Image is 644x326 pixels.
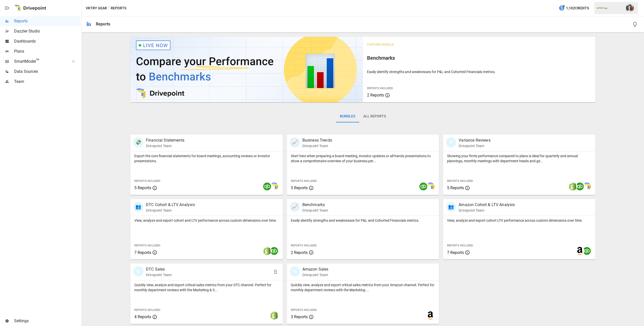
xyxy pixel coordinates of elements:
[263,247,271,255] img: shopify
[302,137,332,143] p: Business Trends
[583,182,591,190] img: smart model
[557,4,591,13] button: 1,102Credits
[146,208,195,213] p: Drivepoint Team
[134,314,151,319] span: 4 Reports
[270,311,278,319] img: shopify
[426,182,434,190] img: smart model
[270,247,278,255] img: quickbooks
[447,153,591,164] p: Showing your firm's performance compared to plans is ideal for quarterly and annual plannings, mo...
[263,182,271,190] img: quickbooks
[86,5,107,11] button: VKTRY Gear
[134,185,151,190] span: 5 Reports
[597,7,623,9] div: VKTRY Gear
[14,69,80,75] span: Data Sources
[291,308,317,312] span: Reports Included
[291,179,317,183] span: Reports Included
[291,185,308,190] span: 5 Reports
[134,282,279,292] p: Quickly view, analyze and export critical sales metrics from your DTC channel. Perfect for monthl...
[291,250,308,255] span: 2 Reports
[459,202,515,208] p: Amazon Cohort & LTV Analysis
[134,218,279,223] p: View, analyze and export cohort and LTV performance across custom dimensions over time.
[146,137,184,143] p: Financial Statements
[134,153,279,164] p: Export the core financial statements for board meetings, accounting reviews or investor presentat...
[447,250,464,255] span: 7 Reports
[367,87,393,90] span: Reports Included
[133,202,143,212] div: 👥
[419,182,427,190] img: quickbooks
[133,137,143,147] div: 💸
[14,48,80,54] span: Plans
[302,272,329,277] p: Drivepoint Team
[134,244,160,247] span: Reports Included
[133,266,143,276] div: 🛍
[576,247,584,255] img: amazon
[302,202,328,208] p: Benchmarks
[134,179,160,183] span: Reports Included
[447,244,473,247] span: Reports Included
[447,179,473,183] span: Reports Included
[146,143,184,148] p: Drivepoint Team
[14,28,80,34] span: Dazzler Studio
[367,43,394,46] span: Featured Bundle
[447,218,591,223] p: View, analyze and export cohort LTV performance across custom dimensions over time.
[576,182,584,190] img: quickbooks
[36,58,39,64] span: ™
[302,208,328,213] p: Drivepoint Team
[108,5,110,11] div: /
[14,38,80,44] span: Dashboards
[367,93,384,97] span: 2 Reports
[367,69,592,74] p: Easily identify strengths and weaknesses for P&L and Cohorted Financials metrics.
[291,244,317,247] span: Reports Included
[270,182,278,190] img: smart model
[291,282,435,292] p: Quickly view, analyze and export critical sales metrics from your Amazon channel. Perfect for mon...
[302,266,329,272] p: Amazon Sales
[290,266,300,276] div: 🛍
[447,185,464,190] span: 5 Reports
[569,182,577,190] img: shopify
[302,143,332,148] p: Drivepoint Team
[146,202,195,208] p: DTC Cohort & LTV Analysis
[14,58,66,64] span: SmartModel
[146,272,172,277] p: Drivepoint Team
[290,137,300,147] div: 📈
[459,208,515,213] p: Drivepoint Team
[96,22,110,26] div: Reports
[446,202,456,212] div: 👥
[367,54,592,62] h6: Benchmarks
[459,137,490,143] p: Variance Reviews
[14,318,80,324] span: Settings
[291,314,308,319] span: 3 Reports
[290,202,300,212] div: 📈
[446,137,456,147] div: 🗓
[14,79,80,85] span: Team
[134,308,160,312] span: Reports Included
[291,153,435,164] p: Start here when preparing a board meeting, investor updates or all-hands presentations to show a ...
[134,250,151,255] span: 7 Reports
[566,5,589,11] span: 1,102 Credits
[130,37,363,102] img: video thumbnail
[291,218,435,223] p: Easily identify strengths and weaknesses for P&L and Cohorted Financials metrics.
[583,247,591,255] img: quickbooks
[146,266,172,272] p: DTC Sales
[359,110,390,122] button: All Reports
[426,311,434,319] img: amazon
[459,143,490,148] p: Drivepoint Team
[14,18,80,24] span: Reports
[336,110,359,122] button: Bundles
